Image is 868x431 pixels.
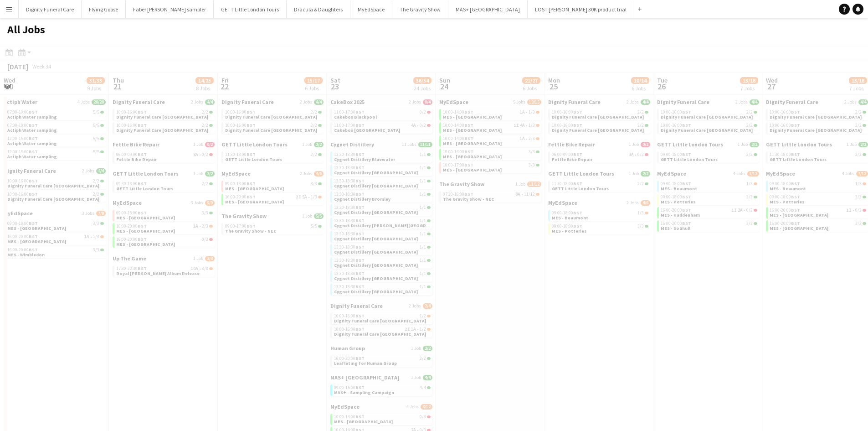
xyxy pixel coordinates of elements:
button: Faber [PERSON_NAME] sampler [126,0,214,18]
button: Dignity Funeral Care [19,0,82,18]
button: Flying Goose [82,0,126,18]
button: MAS+ [GEOGRAPHIC_DATA] [448,0,528,18]
button: MyEdSpace [350,0,392,18]
button: Dracula & Daughters [287,0,350,18]
button: GETT Little London Tours [214,0,287,18]
button: The Gravity Show [392,0,448,18]
button: LOST [PERSON_NAME] 30K product trial [528,0,634,18]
